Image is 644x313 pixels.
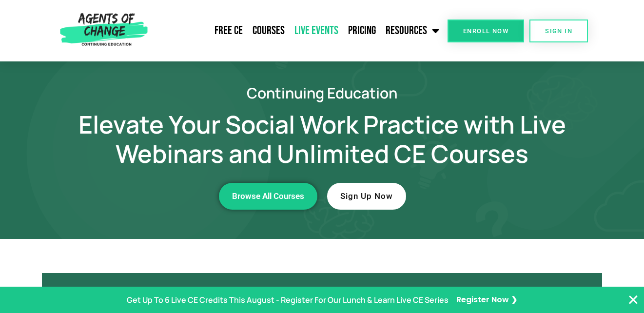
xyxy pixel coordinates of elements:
[627,294,639,306] button: Close Banner
[529,20,588,42] a: SIGN IN
[545,28,572,34] span: SIGN IN
[44,86,600,100] h2: Continuing Education
[127,293,449,307] p: Get Up To 6 Live CE Credits This August - Register For Our Lunch & Learn Live CE Series
[232,192,304,200] span: Browse All Courses
[327,183,406,210] a: Sign Up Now
[456,293,517,307] a: Register Now ❯
[152,19,444,43] nav: Menu
[219,183,317,210] a: Browse All Courses
[44,110,600,168] h1: Elevate Your Social Work Practice with Live Webinars and Unlimited CE Courses
[463,28,508,34] span: Enroll Now
[448,20,524,42] a: Enroll Now
[210,19,248,43] a: Free CE
[248,19,290,43] a: Courses
[343,19,381,43] a: Pricing
[381,19,444,43] a: Resources
[290,19,343,43] a: Live Events
[340,192,393,200] span: Sign Up Now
